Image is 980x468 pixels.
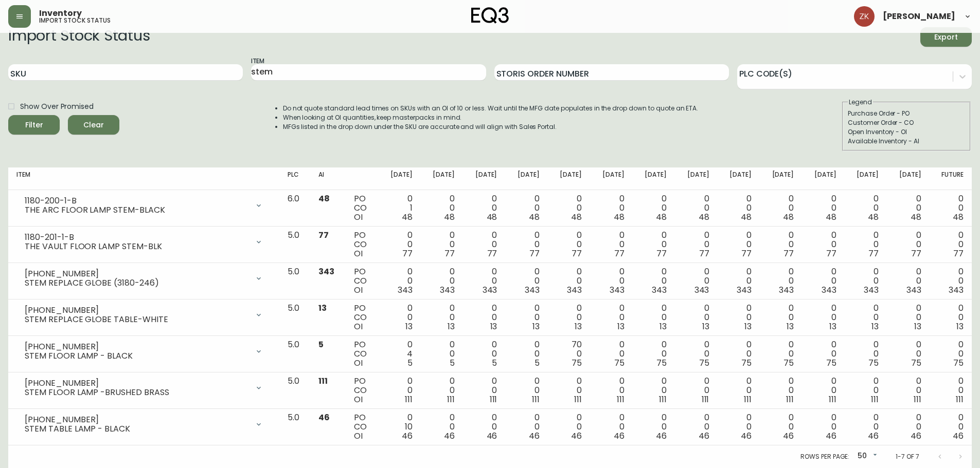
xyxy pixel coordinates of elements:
[471,304,497,331] div: 0 0
[279,263,311,299] td: 5.0
[492,357,497,369] span: 5
[683,377,709,404] div: 0 0
[854,6,875,27] img: ac4060352bbca922b7bb6492bc802e6d
[572,248,582,259] span: 77
[848,98,873,107] legend: Legend
[513,340,539,368] div: 0 0
[444,211,455,223] span: 48
[318,375,328,387] span: 111
[683,231,709,258] div: 0 0
[883,12,955,21] span: [PERSON_NAME]
[848,109,965,118] div: Purchase Order - PO
[938,231,964,258] div: 0 0
[953,211,964,223] span: 48
[529,430,540,442] span: 46
[25,342,248,351] div: [PHONE_NUMBER]
[768,304,794,331] div: 0 0
[725,413,751,441] div: 0 0
[283,104,699,113] li: Do not quote standard lead times on SKUs with an OI of 10 or less. Wait until the MFG date popula...
[8,27,150,47] h2: Import Stock Status
[279,227,311,263] td: 5.0
[920,27,972,47] button: Export
[656,430,667,442] span: 46
[956,394,964,405] span: 111
[853,448,879,465] div: 50
[25,415,248,424] div: [PHONE_NUMBER]
[741,248,752,259] span: 77
[938,413,964,441] div: 0 0
[614,357,625,369] span: 75
[471,413,497,441] div: 0 0
[906,284,921,296] span: 343
[641,304,667,331] div: 0 0
[487,430,497,442] span: 46
[725,231,751,258] div: 0 0
[641,231,667,258] div: 0 0
[556,194,582,222] div: 0 0
[513,413,539,441] div: 0 0
[532,321,540,332] span: 13
[683,267,709,295] div: 0 0
[641,377,667,404] div: 0 0
[487,211,497,223] span: 48
[725,194,751,222] div: 0 0
[895,413,921,441] div: 0 0
[402,211,413,223] span: 48
[779,284,794,296] span: 343
[68,115,119,135] button: Clear
[405,321,413,332] span: 13
[614,430,625,442] span: 46
[652,284,667,296] span: 343
[614,211,625,223] span: 48
[598,340,624,368] div: 0 0
[354,194,370,222] div: PO CO
[421,167,463,190] th: [DATE]
[853,377,879,404] div: 0 0
[571,211,582,223] span: 48
[598,377,624,404] div: 0 0
[556,267,582,295] div: 0 0
[725,304,751,331] div: 0 0
[953,248,964,259] span: 77
[556,377,582,404] div: 0 0
[534,357,540,369] span: 5
[694,284,709,296] span: 343
[487,248,497,259] span: 77
[447,394,455,405] span: 111
[16,377,271,399] div: [PHONE_NUMBER]STEM FLOOR LAMP -BRUSHED BRASS
[744,321,752,332] span: 13
[853,304,879,331] div: 0 0
[826,430,836,442] span: 46
[699,248,709,259] span: 77
[567,284,582,296] span: 343
[741,357,752,369] span: 75
[768,340,794,368] div: 0 0
[598,194,624,222] div: 0 0
[386,340,412,368] div: 0 4
[354,267,370,295] div: PO CO
[450,357,455,369] span: 5
[402,430,413,442] span: 46
[25,306,248,315] div: [PHONE_NUMBER]
[76,119,111,132] span: Clear
[25,196,248,205] div: 1180-200-1-B
[895,267,921,295] div: 0 0
[810,377,836,404] div: 0 0
[641,194,667,222] div: 0 0
[848,118,965,127] div: Customer Order - CO
[8,115,60,135] button: Filter
[822,284,836,296] span: 343
[641,340,667,368] div: 0 0
[471,231,497,258] div: 0 0
[39,9,82,17] span: Inventory
[378,167,420,190] th: [DATE]
[783,248,794,259] span: 77
[787,321,794,332] span: 13
[617,394,625,405] span: 111
[810,340,836,368] div: 0 0
[953,430,964,442] span: 46
[444,430,455,442] span: 46
[895,231,921,258] div: 0 0
[354,211,363,223] span: OI
[386,231,412,258] div: 0 0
